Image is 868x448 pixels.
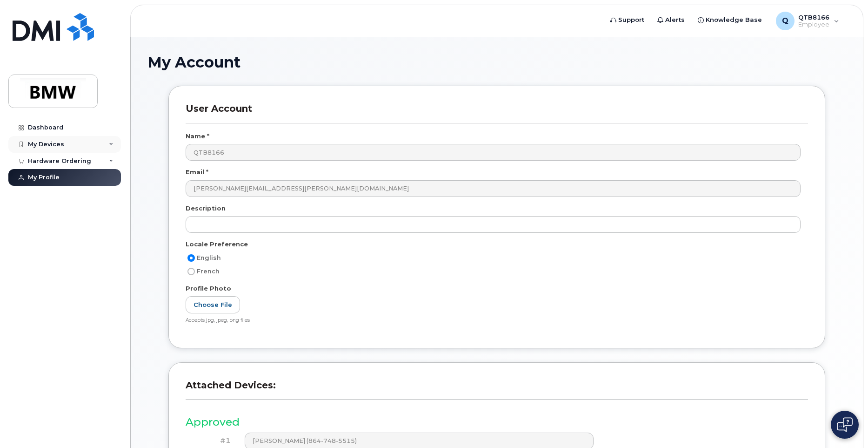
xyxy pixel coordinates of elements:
label: Name * [186,132,209,141]
h1: My Account [147,54,846,70]
h3: User Account [186,103,808,123]
div: Accepts jpg, jpeg, png files [186,317,801,324]
input: English [187,254,195,262]
label: Profile Photo [186,284,231,293]
h3: Attached Devices: [186,380,808,400]
h4: #1 [193,437,231,445]
img: Open chat [837,417,853,432]
label: Description [186,204,226,213]
span: French [197,268,220,275]
label: Choose File [186,296,240,313]
span: English [197,254,221,261]
h3: Approved [186,416,808,428]
input: French [187,268,195,275]
label: Email * [186,168,208,176]
label: Locale Preference [186,240,248,249]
